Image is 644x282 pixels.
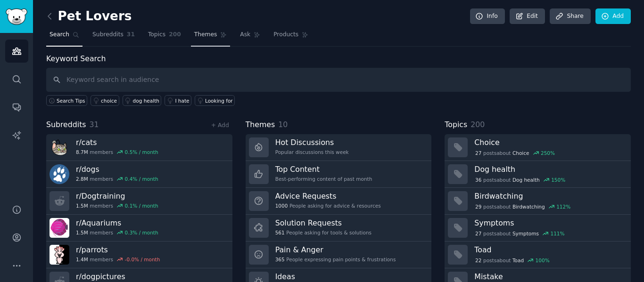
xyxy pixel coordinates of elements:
a: Symptoms27postsaboutSymptoms111% [445,215,631,242]
span: 1.5M [76,229,88,236]
span: 561 [275,229,285,236]
div: 250 % [541,150,555,156]
span: Topics [148,31,165,39]
div: members [76,229,158,236]
a: r/parrots1.4Mmembers-0.0% / month [46,242,232,268]
a: Add [595,8,631,24]
span: Themes [246,119,275,131]
a: + Add [211,122,229,129]
a: Dog health36postsaboutDog health150% [445,161,631,188]
a: Ask [237,27,264,47]
h3: Choice [474,137,624,147]
h3: Toad [474,245,624,255]
div: members [76,202,158,209]
span: Subreddits [46,119,86,131]
span: Toad [512,257,524,264]
span: Ask [240,31,250,39]
span: 200 [169,31,181,39]
div: post s about [474,229,565,238]
div: members [76,176,158,182]
span: 1.5M [76,202,88,209]
div: post s about [474,202,571,211]
h2: Pet Lovers [46,9,132,24]
a: dog health [123,95,162,106]
h3: Symptoms [474,218,624,228]
h3: r/ cats [76,137,158,147]
span: Symptoms [512,230,539,237]
h3: Advice Requests [275,191,381,201]
h3: r/ Dogtraining [76,191,158,201]
div: 0.3 % / month [125,229,158,236]
a: choice [91,95,119,106]
span: 1000 [275,202,288,209]
img: dogs [50,164,69,184]
div: 0.1 % / month [125,202,158,209]
a: Toad22postsaboutToad100% [445,242,631,268]
span: Choice [512,150,529,156]
div: post s about [474,256,550,265]
span: Themes [194,31,217,39]
div: members [76,256,160,263]
div: 0.4 % / month [125,176,158,182]
div: I hate [175,97,189,104]
a: Top ContentBest-performing content of past month [246,161,432,188]
a: Edit [510,8,545,24]
span: 200 [471,120,485,129]
h3: r/ dogpictures [76,272,158,282]
div: -0.0 % / month [125,256,160,263]
a: r/Dogtraining1.5Mmembers0.1% / month [46,188,232,215]
div: 111 % [550,230,564,237]
span: 10 [278,120,288,129]
h3: Top Content [275,164,372,174]
h3: Pain & Anger [275,245,396,255]
span: 31 [90,120,99,129]
a: Pain & Anger365People expressing pain points & frustrations [246,242,432,268]
a: Birdwatching29postsaboutBirdwatching112% [445,188,631,215]
h3: Ideas [275,272,343,282]
h3: Solution Requests [275,218,372,228]
div: People asking for advice & resources [275,202,381,209]
img: cats [50,137,69,157]
img: parrots [50,245,69,265]
div: Best-performing content of past month [275,176,372,182]
div: People expressing pain points & frustrations [275,256,396,263]
div: dog health [133,97,159,104]
div: Looking for [205,97,233,104]
a: Products [270,27,312,47]
img: Aquariums [50,218,69,238]
h3: r/ parrots [76,245,160,255]
a: r/Aquariums1.5Mmembers0.3% / month [46,215,232,242]
span: Subreddits [92,31,124,39]
a: I hate [165,95,191,106]
span: 2.8M [76,176,88,182]
span: 1.4M [76,256,88,263]
span: Birdwatching [512,203,545,210]
input: Keyword search in audience [46,68,631,92]
div: 100 % [536,257,550,264]
div: post s about [474,176,566,184]
h3: r/ dogs [76,164,158,174]
div: choice [101,97,117,104]
a: r/cats8.7Mmembers0.5% / month [46,134,232,161]
a: r/dogs2.8Mmembers0.4% / month [46,161,232,188]
h3: Dog health [474,164,624,174]
span: 365 [275,256,285,263]
h3: Mistake [474,272,624,282]
a: Solution Requests561People asking for tools & solutions [246,215,432,242]
span: 22 [475,257,481,264]
a: Advice Requests1000People asking for advice & resources [246,188,432,215]
span: 29 [475,203,481,210]
div: post s about [474,149,555,157]
a: Share [550,8,590,24]
span: Dog health [512,177,540,183]
div: members [76,149,158,155]
a: Info [470,8,505,24]
h3: Birdwatching [474,191,624,201]
a: Hot DiscussionsPopular discussions this week [246,134,432,161]
span: 31 [127,31,135,39]
span: Search Tips [57,97,85,104]
a: Choice27postsaboutChoice250% [445,134,631,161]
span: 27 [475,150,481,156]
a: Looking for [195,95,235,106]
div: People asking for tools & solutions [275,229,372,236]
